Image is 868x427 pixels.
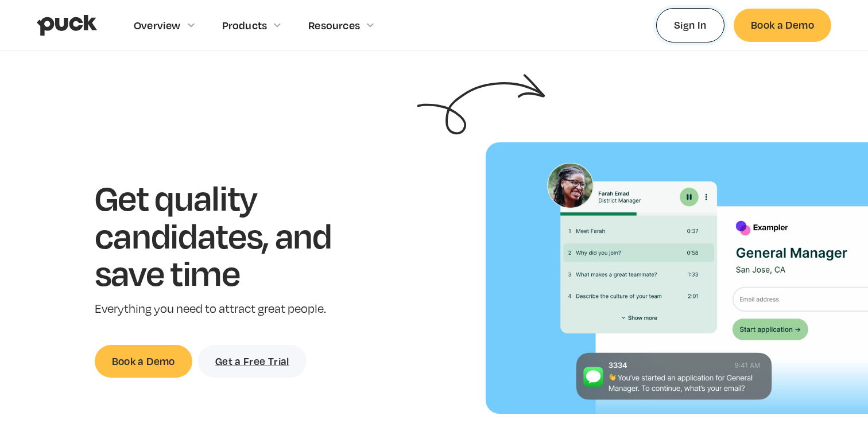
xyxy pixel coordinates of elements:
[134,19,181,32] div: Overview
[308,19,360,32] div: Resources
[95,178,367,292] h1: Get quality candidates, and save time
[222,19,268,32] div: Products
[734,9,831,41] a: Book a Demo
[95,301,367,317] p: Everything you need to attract great people.
[95,345,192,378] a: Book a Demo
[656,8,724,42] a: Sign In
[198,345,307,378] a: Get a Free Trial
